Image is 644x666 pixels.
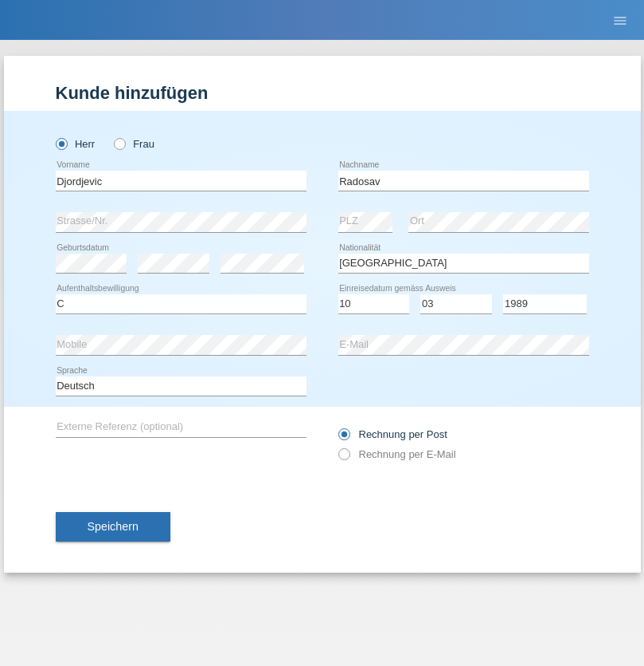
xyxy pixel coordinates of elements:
input: Frau [114,138,124,148]
label: Rechnung per E-Mail [338,448,456,460]
input: Herr [56,138,66,148]
h1: Kunde hinzufügen [56,83,589,103]
input: Rechnung per Post [338,428,349,448]
span: Speichern [88,520,139,533]
i: menu [612,13,628,29]
label: Frau [114,138,154,150]
a: menu [604,15,636,25]
input: Rechnung per E-Mail [338,448,349,468]
label: Rechnung per Post [338,428,447,440]
button: Speichern [56,512,170,542]
label: Herr [56,138,96,150]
